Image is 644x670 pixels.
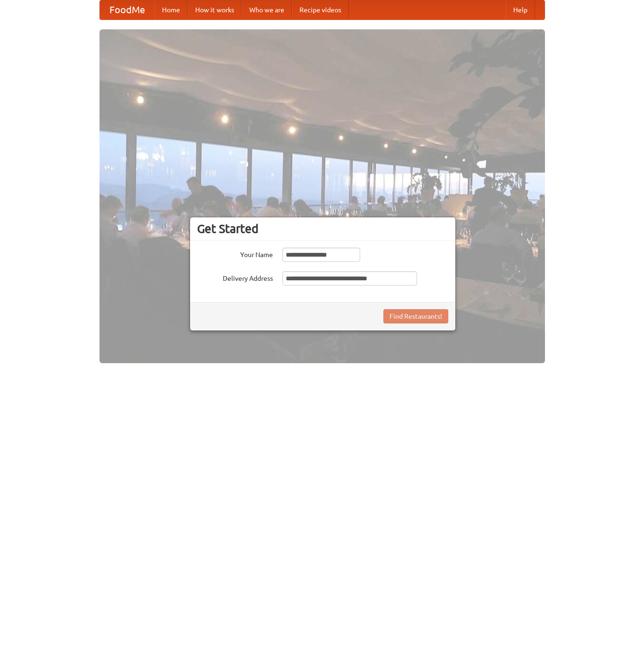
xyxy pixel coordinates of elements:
[383,309,448,323] button: Find Restaurants!
[197,222,448,236] h3: Get Started
[188,0,242,19] a: How it works
[197,271,273,283] label: Delivery Address
[154,0,188,19] a: Home
[506,0,535,19] a: Help
[100,0,154,19] a: FoodMe
[292,0,349,19] a: Recipe videos
[197,248,273,259] label: Your Name
[242,0,292,19] a: Who we are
